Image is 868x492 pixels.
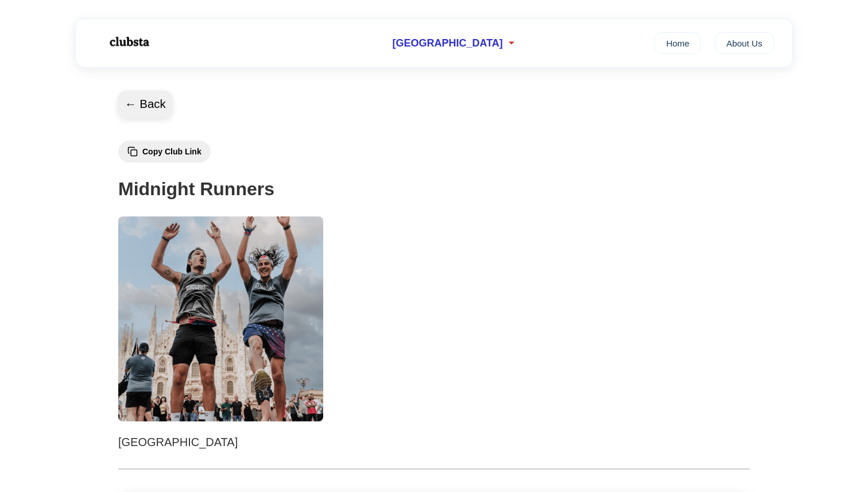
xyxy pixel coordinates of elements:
[654,32,701,54] a: Home
[715,32,774,54] a: About Us
[118,216,323,421] img: Midnight Runners 1
[392,37,502,49] span: [GEOGRAPHIC_DATA]
[118,141,211,162] button: Copy Club Link
[94,28,163,56] img: Logo
[142,147,201,156] span: Copy Club Link
[118,91,173,118] button: ← Back
[118,175,750,204] h1: Midnight Runners
[118,433,750,451] p: [GEOGRAPHIC_DATA]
